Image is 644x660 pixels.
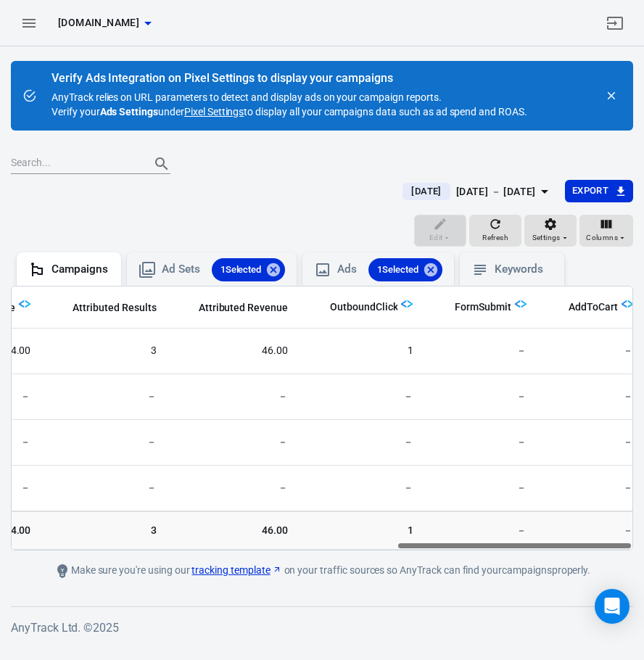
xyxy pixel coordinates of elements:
[11,154,139,173] input: Search...
[58,14,139,32] span: samcart.com
[337,258,442,281] div: Ads
[212,258,286,281] div: 1Selected
[11,619,633,637] h6: AnyTrack Ltd. © 2025
[598,6,632,41] a: Sign out
[579,215,633,247] button: Columns
[469,215,521,247] button: Refresh
[52,9,157,36] button: [DOMAIN_NAME]
[586,231,618,244] span: Columns
[565,180,633,202] button: Export
[162,258,285,281] div: Ad Sets
[51,262,110,277] div: Campaigns
[51,73,527,119] div: AnyTrack relies on URL parameters to detect and display ads on your campaign reports. Verify your...
[482,231,508,244] span: Refresh
[368,258,442,281] div: 1Selected
[100,106,159,117] strong: Ads Settings
[368,263,427,277] span: 1 Selected
[11,562,633,579] div: Make sure you're using our on your traffic sources so AnyTrack can find your campaigns properly.
[524,215,577,247] button: Settings
[595,589,629,624] div: Open Intercom Messenger
[191,563,281,578] a: tracking template
[144,147,179,181] button: Search
[51,71,527,86] div: Verify Ads Integration on Pixel Settings to display your campaigns
[405,184,447,199] span: [DATE]
[495,262,553,277] div: Keywords
[391,180,564,204] button: [DATE][DATE] － [DATE]
[212,263,271,277] span: 1 Selected
[456,183,536,201] div: [DATE] － [DATE]
[184,104,244,119] a: Pixel Settings
[532,231,561,244] span: Settings
[601,86,622,106] button: close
